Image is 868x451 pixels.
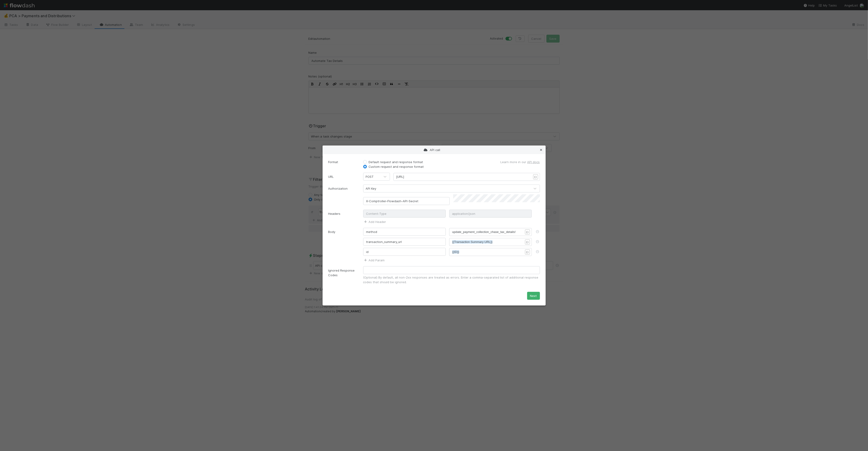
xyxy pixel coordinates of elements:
span: update_payment_collection_chase_tax_details! [452,230,516,234]
button: Next [527,292,540,300]
label: URL [328,174,334,179]
span: {{Transaction Summary URL}} [452,240,493,244]
div: POST [366,174,374,179]
span: {{ID}} [452,250,459,254]
button: { } [533,174,538,179]
label: Default request and response format [369,160,423,164]
button: { } [525,229,530,235]
button: { } [525,249,530,255]
label: Body [328,229,336,234]
label: Authorization [328,186,348,191]
label: Format [328,160,338,164]
a: Add Param [363,258,385,262]
input: Key [363,197,450,205]
label: Ignored Response Codes [328,268,360,277]
a: Add Header [363,220,386,224]
button: { } [525,239,530,245]
label: Custom request and response format [369,164,424,169]
label: Headers [328,211,341,216]
div: Learn more in our [435,160,543,164]
div: API Key [366,186,376,191]
span: [URL] [396,175,404,178]
div: (Optional) By default, all non-2xx responses are treated as errors. Enter a comma-separated list ... [363,275,540,284]
div: API call [323,146,545,154]
a: API docs [527,160,540,164]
